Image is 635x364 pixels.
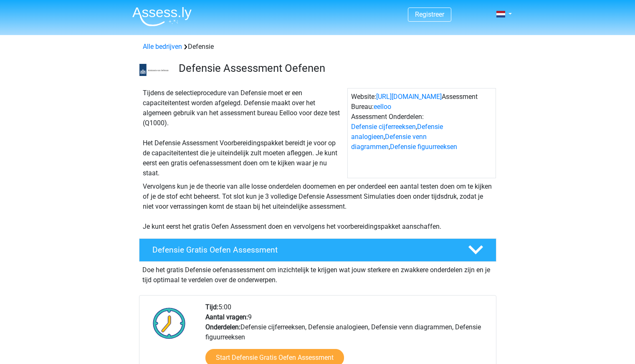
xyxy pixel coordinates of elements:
div: Vervolgens kun je de theorie van alle losse onderdelen doornemen en per onderdeel een aantal test... [139,182,496,232]
a: Defensie Gratis Oefen Assessment [136,238,500,262]
a: Defensie venn diagrammen [351,133,427,151]
img: Assessly [132,7,192,26]
h3: Defensie Assessment Oefenen [179,62,490,75]
div: Defensie [139,42,496,52]
div: Doe het gratis Defensie oefenassessment om inzichtelijk te krijgen wat jouw sterkere en zwakkere ... [139,262,496,285]
a: Defensie analogieen [351,123,443,141]
a: [URL][DOMAIN_NAME] [376,93,442,101]
a: Defensie figuurreeksen [390,143,457,151]
b: Tijd: [205,303,218,311]
b: Aantal vragen: [205,313,248,321]
h4: Defensie Gratis Oefen Assessment [152,245,455,255]
img: Klok [148,302,190,344]
a: Alle bedrijven [143,43,182,51]
a: Registreer [415,10,444,18]
a: Defensie cijferreeksen [351,123,416,131]
b: Onderdelen: [205,323,240,331]
a: eelloo [374,103,391,111]
div: Website: Assessment Bureau: Assessment Onderdelen: , , , [347,88,496,178]
div: Tijdens de selectieprocedure van Defensie moet er een capaciteitentest worden afgelegd. Defensie ... [139,88,347,178]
